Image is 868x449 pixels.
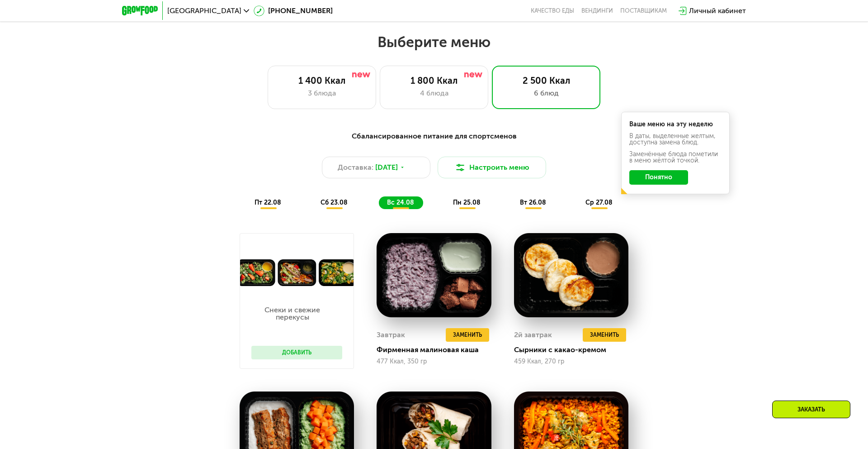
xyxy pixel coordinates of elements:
[453,199,481,206] span: пн 25.08
[772,401,850,418] div: Заказать
[254,5,333,16] a: [PHONE_NUMBER]
[520,199,546,206] span: вт 26.08
[590,330,619,339] span: Заменить
[629,170,688,185] button: Понятно
[620,7,667,14] div: поставщикам
[629,121,722,128] div: Ваше меню на эту неделю
[377,328,405,342] div: Завтрак
[251,306,333,321] p: Снеки и свежие перекусы
[514,358,628,365] div: 459 Ккал, 270 гр
[255,199,281,206] span: пт 22.08
[389,75,479,86] div: 1 800 Ккал
[29,33,839,51] h2: Выберите меню
[581,7,613,14] a: Вендинги
[375,162,398,173] span: [DATE]
[446,328,489,342] button: Заменить
[338,162,373,173] span: Доставка:
[501,75,591,86] div: 2 500 Ккал
[453,330,482,339] span: Заменить
[387,199,414,206] span: вс 24.08
[583,328,626,342] button: Заменить
[377,358,491,365] div: 477 Ккал, 350 гр
[277,75,367,86] div: 1 400 Ккал
[321,199,348,206] span: сб 23.08
[531,7,574,14] a: Качество еды
[514,345,636,354] div: Сырники с какао-кремом
[585,199,613,206] span: ср 27.08
[438,157,546,178] button: Настроить меню
[166,131,702,142] div: Сбалансированное питание для спортсменов
[277,88,367,99] div: 3 блюда
[629,133,722,146] div: В даты, выделенные желтым, доступна замена блюд.
[167,7,241,14] span: [GEOGRAPHIC_DATA]
[251,346,342,359] button: Добавить
[501,88,591,99] div: 6 блюд
[629,151,722,164] div: Заменённые блюда пометили в меню жёлтой точкой.
[377,345,498,354] div: Фирменная малиновая каша
[514,328,552,342] div: 2й завтрак
[389,88,479,99] div: 4 блюда
[689,5,746,16] div: Личный кабинет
